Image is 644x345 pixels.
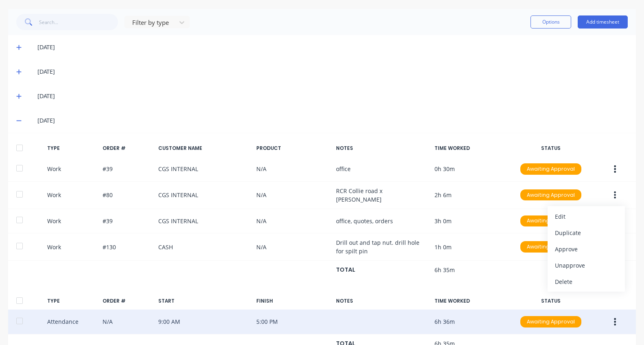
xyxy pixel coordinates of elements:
div: Awaiting Approval [520,215,581,227]
div: Awaiting Approval [520,163,581,175]
div: ORDER # [103,297,151,305]
div: STATUS [514,297,587,305]
div: Edit [555,211,618,222]
div: TIME WORKED [434,297,508,305]
div: PRODUCT [256,145,330,152]
button: Add timesheet [578,15,628,29]
div: FINISH [256,297,330,305]
div: [DATE] [37,92,628,101]
div: Duplicate [555,227,618,239]
div: TYPE [47,145,96,152]
div: TYPE [47,297,96,305]
input: Search... [39,14,118,30]
div: NOTES [336,297,428,305]
div: Unapprove [555,259,618,271]
div: [DATE] [37,43,628,52]
div: CUSTOMER NAME [158,145,250,152]
button: Options [530,15,571,29]
div: Approve [555,243,618,255]
div: [DATE] [37,67,628,76]
div: Delete [555,276,618,288]
div: Awaiting Approval [520,189,581,201]
div: STATUS [514,145,587,152]
div: Awaiting Approval [520,241,581,253]
div: START [158,297,250,305]
div: NOTES [336,145,428,152]
div: [DATE] [37,116,628,125]
div: ORDER # [103,145,151,152]
div: TIME WORKED [434,145,508,152]
div: Awaiting Approval [520,316,581,327]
